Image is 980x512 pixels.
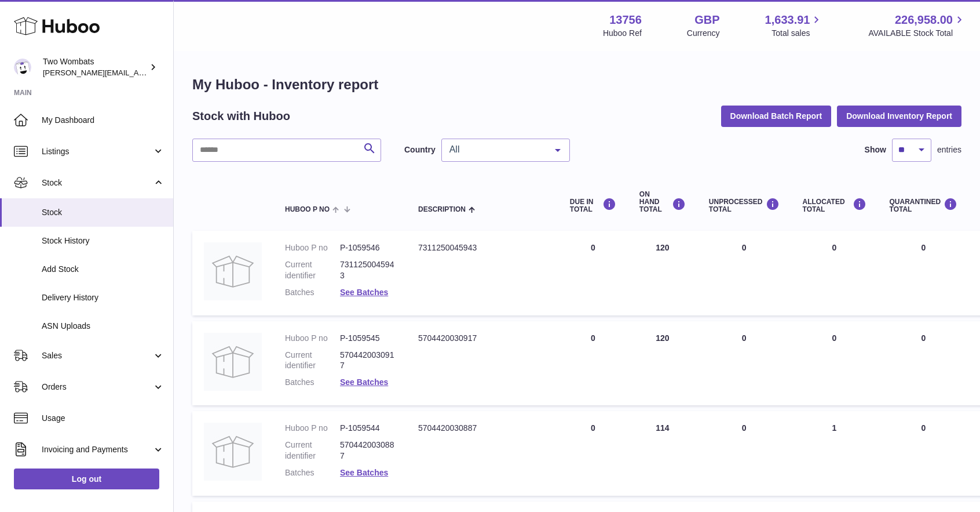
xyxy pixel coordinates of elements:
[837,106,961,126] button: Download Inventory Report
[192,75,961,94] h1: My Huboo - Inventory report
[42,235,164,246] span: Stock History
[204,242,262,300] img: product image
[868,12,966,39] a: 226,958.00 AVAILABLE Stock Total
[771,28,823,39] span: Total sales
[192,108,290,124] h2: Stock with Huboo
[42,444,152,455] span: Invoicing and Payments
[603,28,642,39] div: Huboo Ref
[418,206,466,213] span: Description
[14,59,31,76] img: adam.randall@twowombats.com
[721,106,832,126] button: Download Batch Report
[890,198,958,213] div: QUARANTINED Total
[628,231,697,315] td: 120
[921,333,926,343] span: 0
[14,469,159,489] a: Log out
[42,207,164,218] span: Stock
[285,377,340,388] dt: Batches
[42,350,152,361] span: Sales
[418,333,547,344] div: 5704420030917
[694,12,719,28] strong: GBP
[43,68,294,77] span: [PERSON_NAME][EMAIL_ADDRESS][PERSON_NAME][DOMAIN_NAME]
[204,423,262,481] img: product image
[803,198,866,213] div: ALLOCATED Total
[937,144,961,155] span: entries
[697,321,791,406] td: 0
[687,28,720,39] div: Currency
[628,321,697,406] td: 120
[42,177,152,188] span: Stock
[204,333,262,391] img: product image
[285,423,340,434] dt: Huboo P no
[340,259,395,281] dd: 7311250045943
[709,198,780,213] div: UNPROCESSED Total
[639,191,686,214] div: ON HAND Total
[43,56,147,78] div: Two Wombats
[697,411,791,496] td: 0
[340,333,395,344] dd: P-1059545
[42,115,164,126] span: My Dashboard
[42,292,164,303] span: Delivery History
[447,144,546,155] span: All
[404,144,436,155] label: Country
[791,411,878,496] td: 1
[791,321,878,406] td: 0
[340,423,395,434] dd: P-1059544
[868,28,966,39] span: AVAILABLE Stock Total
[285,287,340,298] dt: Batches
[865,144,886,155] label: Show
[791,231,878,315] td: 0
[340,242,395,253] dd: P-1059546
[285,440,340,462] dt: Current identifier
[340,288,388,297] a: See Batches
[340,350,395,372] dd: 5704420030917
[42,146,152,157] span: Listings
[285,259,340,281] dt: Current identifier
[285,242,340,253] dt: Huboo P no
[895,12,953,28] span: 226,958.00
[558,321,628,406] td: 0
[558,231,628,315] td: 0
[628,411,697,496] td: 114
[418,423,547,434] div: 5704420030887
[921,423,926,433] span: 0
[558,411,628,496] td: 0
[42,264,164,275] span: Add Stock
[340,468,388,477] a: See Batches
[42,382,152,393] span: Orders
[418,242,547,253] div: 7311250045943
[340,377,388,387] a: See Batches
[42,413,164,424] span: Usage
[285,350,340,372] dt: Current identifier
[921,243,926,252] span: 0
[285,206,330,213] span: Huboo P no
[570,198,616,213] div: DUE IN TOTAL
[609,12,642,28] strong: 13756
[765,12,810,28] span: 1,633.91
[340,440,395,462] dd: 5704420030887
[285,467,340,478] dt: Batches
[697,231,791,315] td: 0
[765,12,824,39] a: 1,633.91 Total sales
[42,321,164,332] span: ASN Uploads
[285,333,340,344] dt: Huboo P no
